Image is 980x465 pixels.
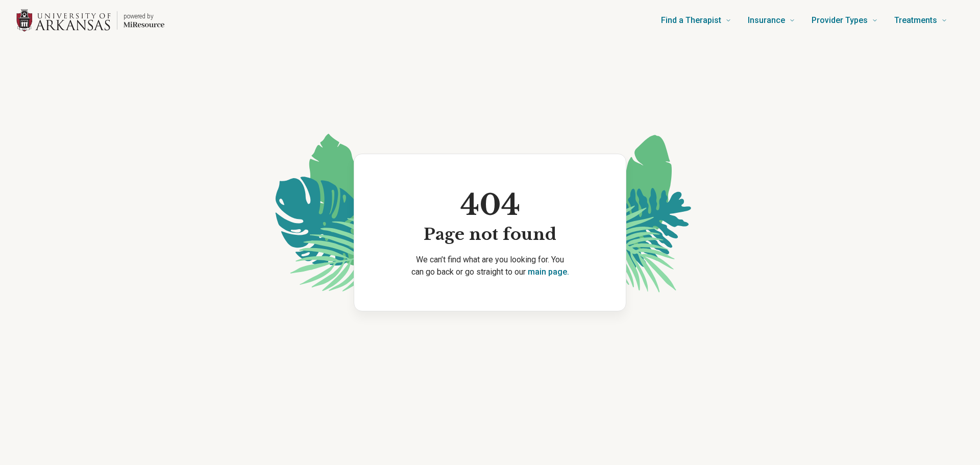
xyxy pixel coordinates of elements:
[661,13,721,28] span: Find a Therapist
[424,224,556,246] span: Page not found
[748,13,785,28] span: Insurance
[124,12,164,20] p: powered by
[528,267,569,277] a: main page.
[371,254,609,278] p: We can’t find what are you looking for. You can go back or go straight to our
[424,187,556,224] span: 404
[812,13,868,28] span: Provider Types
[894,13,937,28] span: Treatments
[16,4,164,37] a: Home page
